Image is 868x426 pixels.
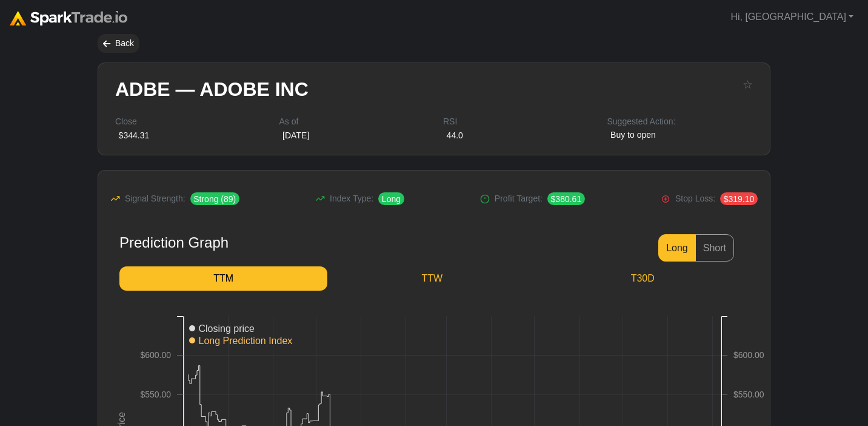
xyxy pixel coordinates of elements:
[140,350,171,360] text: $600.00
[733,390,764,399] text: $550.00
[733,350,764,360] text: $600.00
[119,266,327,291] a: TTM
[675,192,715,205] span: Stop Loss:
[10,11,127,25] img: sparktrade.png
[443,129,466,142] div: 44.0
[607,128,659,141] span: Buy to open
[495,192,542,205] span: Profit Target:
[536,266,749,291] a: T30D
[279,129,313,142] div: [DATE]
[658,234,696,262] button: Long
[199,336,293,346] text: Long Prediction Index
[327,266,536,291] a: TTW
[743,78,753,92] button: ☆
[115,115,261,128] div: Close
[115,129,153,142] div: $344.31
[125,192,185,205] span: Signal Strength:
[190,192,239,205] span: Strong (89)
[720,192,758,205] span: $319.10
[98,34,139,53] div: Back
[695,234,734,262] button: Short
[199,323,255,334] text: Closing price
[119,234,229,252] div: Prediction Graph
[607,115,753,128] div: Suggested Action:
[140,390,171,399] text: $550.00
[378,192,404,205] span: Long
[115,78,644,101] h2: ADBE — ADOBE INC
[547,192,585,205] span: $380.61
[279,115,426,128] div: As of
[726,5,858,29] a: Hi, [GEOGRAPHIC_DATA]
[443,115,589,128] div: RSI
[330,192,373,205] span: Index Type:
